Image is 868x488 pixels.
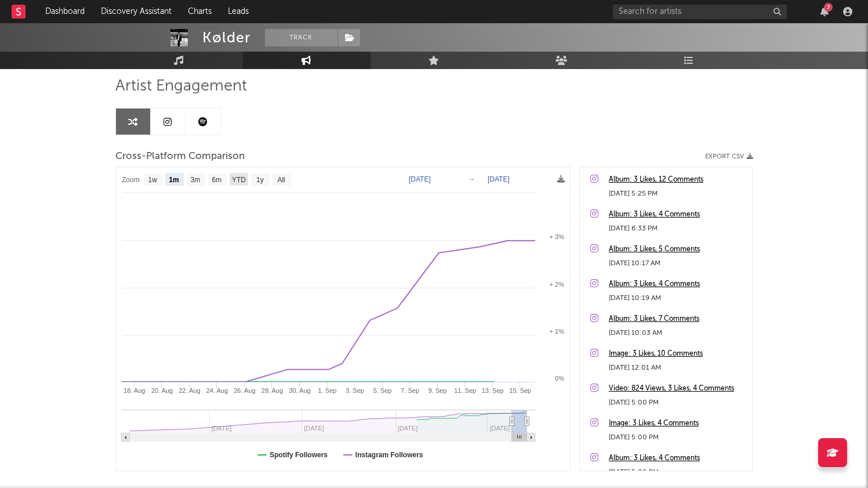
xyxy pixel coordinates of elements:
[609,326,747,340] div: [DATE] 10:03 AM
[318,387,336,394] text: 1. Sep
[481,387,503,394] text: 13. Sep
[609,417,747,431] a: Image: 3 Likes, 4 Comments
[454,387,476,394] text: 11. Sep
[346,387,364,394] text: 3. Sep
[824,3,833,12] div: 7
[122,176,140,184] text: Zoom
[705,153,753,160] button: Export CSV
[609,431,747,444] div: [DATE] 5:00 PM
[373,387,391,394] text: 5. Sep
[609,173,747,187] a: Album: 3 Likes, 12 Comments
[265,29,337,46] button: Track
[190,176,200,184] text: 3m
[488,175,510,183] text: [DATE]
[820,7,829,16] button: 7
[401,387,419,394] text: 7. Sep
[202,29,250,46] div: Kølder
[549,281,564,288] text: + 2%
[409,175,431,183] text: [DATE]
[609,451,747,465] a: Album: 3 Likes, 4 Comments
[613,5,787,19] input: Search for artists
[509,387,531,394] text: 15. Sep
[468,175,475,183] text: →
[555,375,564,382] text: 0%
[609,347,747,361] a: Image: 3 Likes, 10 Comments
[124,387,145,394] text: 18. Aug
[609,243,747,256] a: Album: 3 Likes, 5 Comments
[549,233,564,240] text: + 3%
[428,387,446,394] text: 9. Sep
[609,382,747,396] a: Video: 824 Views, 3 Likes, 4 Comments
[148,176,157,184] text: 1w
[206,387,227,394] text: 24. Aug
[609,222,747,236] div: [DATE] 6:33 PM
[256,176,264,184] text: 1y
[234,387,255,394] text: 26. Aug
[609,361,747,375] div: [DATE] 12:01 AM
[277,176,285,184] text: All
[261,387,282,394] text: 28. Aug
[270,451,328,459] text: Spotify Followers
[231,176,245,184] text: YTD
[151,387,172,394] text: 20. Aug
[115,150,245,164] span: Cross-Platform Comparison
[115,79,247,93] span: Artist Engagement
[549,328,564,335] text: + 1%
[609,256,747,270] div: [DATE] 10:17 AM
[212,176,221,184] text: 6m
[169,176,179,184] text: 1m
[609,277,747,291] a: Album: 3 Likes, 4 Comments
[609,208,747,222] a: Album: 3 Likes, 4 Comments
[289,387,310,394] text: 30. Aug
[609,291,747,305] div: [DATE] 10:19 AM
[609,312,747,326] a: Album: 3 Likes, 7 Comments
[179,387,200,394] text: 22. Aug
[609,396,747,410] div: [DATE] 5:00 PM
[355,451,423,459] text: Instagram Followers
[609,465,747,479] div: [DATE] 5:00 PM
[609,187,747,201] div: [DATE] 5:25 PM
